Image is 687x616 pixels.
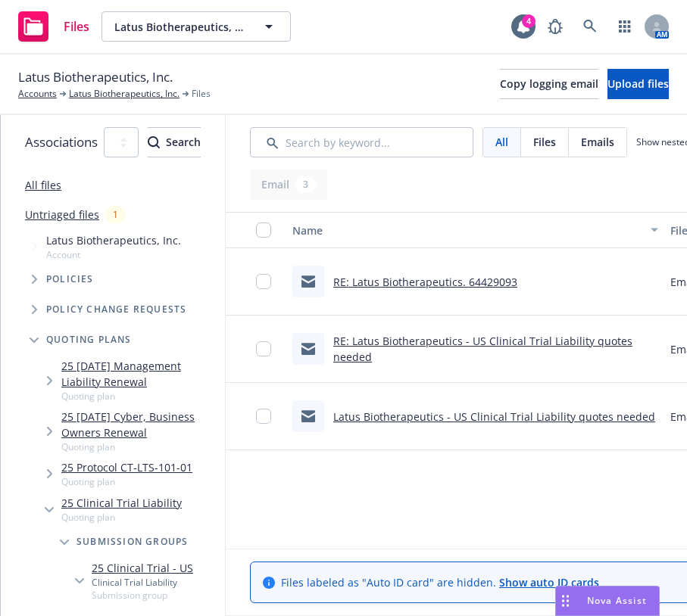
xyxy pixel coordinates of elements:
span: Latus Biotherapeutics, Inc. [46,232,181,248]
a: Latus Biotherapeutics, Inc. [69,87,180,101]
a: Accounts [18,87,57,101]
span: Files labeled as "Auto ID card" are hidden. [281,574,599,590]
span: Emails [581,134,614,150]
a: 25 Protocol CT-LTS-101-01 [61,459,192,475]
span: Associations [25,132,98,152]
span: Submission groups [77,537,188,546]
span: Policy change requests [46,305,186,314]
span: Copy logging email [500,76,598,91]
div: Clinical Trial Liability [92,576,193,589]
span: Files [533,134,556,150]
button: Latus Biotherapeutics, Inc. [101,11,291,42]
a: Untriaged files [25,207,99,222]
span: Upload files [607,76,669,91]
span: Submission group [92,589,193,602]
a: All files [25,178,61,192]
a: 25 [DATE] Cyber, Business Owners Renewal [61,409,219,440]
span: Files [192,87,211,101]
span: Policies [46,275,94,284]
span: Latus Biotherapeutics, Inc. [18,67,173,87]
a: RE: Latus Biotherapeutics. 64429093 [333,275,517,289]
span: Quoting plan [61,511,182,524]
span: All [495,134,508,150]
input: Toggle Row Selected [256,341,271,356]
span: Latus Biotherapeutics, Inc. [114,19,245,35]
span: Files [64,20,89,33]
input: Toggle Row Selected [256,409,271,424]
button: Name [286,212,664,248]
button: Upload files [607,69,669,99]
a: 25 [DATE] Management Liability Renewal [61,358,219,390]
a: Latus Biotherapeutics - US Clinical Trial Liability quotes needed [333,409,655,424]
button: Copy logging email [500,69,598,99]
span: Quoting plan [61,475,192,488]
div: 4 [522,14,536,28]
a: Show auto ID cards [499,575,599,590]
a: 25 Clinical Trial - US [92,560,193,576]
button: Nova Assist [555,586,660,616]
div: Drag to move [556,586,575,615]
span: Quoting plan [61,390,219,403]
div: 1 [105,206,126,223]
a: Switch app [610,11,640,42]
a: 25 Clinical Trial Liability [61,495,182,511]
a: RE: Latus Biotherapeutics - US Clinical Trial Liability quotes needed [333,334,632,364]
a: Report a Bug [540,11,570,42]
div: Name [292,222,642,238]
svg: Search [148,136,160,148]
span: Nova Assist [587,594,647,607]
input: Toggle Row Selected [256,274,271,289]
a: Search [575,11,605,42]
span: Account [46,248,181,261]
div: Search [148,128,201,157]
input: Search by keyword... [250,127,473,157]
button: SearchSearch [148,127,201,157]
span: Quoting plans [46,335,132,344]
span: Quoting plan [61,440,219,453]
a: Files [12,5,95,48]
input: Select all [256,222,271,238]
